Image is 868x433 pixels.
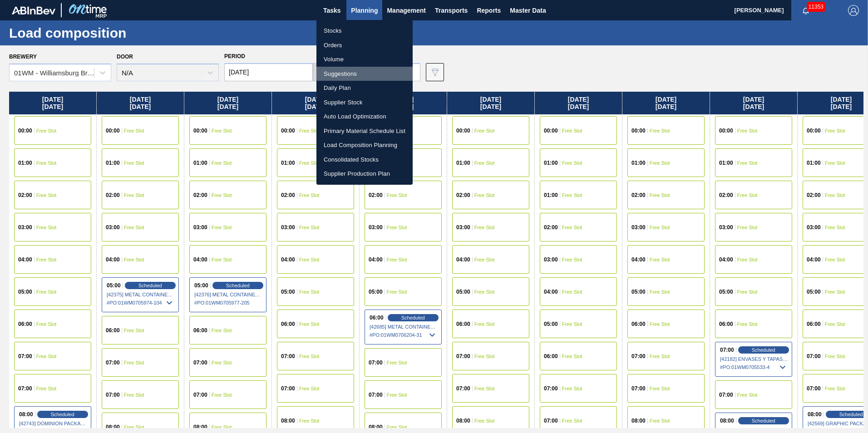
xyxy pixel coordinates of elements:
[316,138,413,153] a: Load Composition Planning
[316,124,413,138] a: Primary Material Schedule List
[316,95,413,110] a: Supplier Stock
[316,109,413,124] a: Auto Load Optimization
[316,38,413,53] a: Orders
[316,81,413,95] a: Daily Plan
[316,67,413,81] a: Suggestions
[316,153,413,167] a: Consolidated Stocks
[316,52,413,67] a: Volume
[316,24,413,38] a: Stocks
[316,167,413,181] a: Supplier Production Plan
